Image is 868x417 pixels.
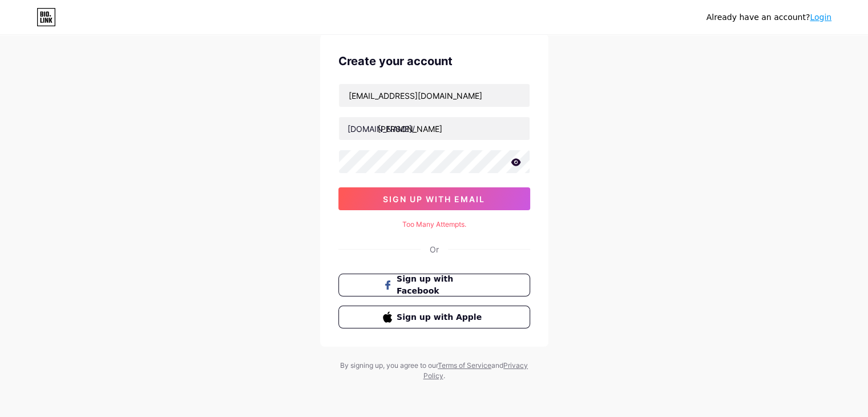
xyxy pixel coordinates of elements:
span: sign up with email [383,194,485,204]
button: Sign up with Facebook [338,274,530,296]
span: Sign up with Apple [397,311,485,323]
button: sign up with email [338,187,530,210]
input: Email [339,84,530,107]
input: username [339,117,530,140]
div: Already have an account? [706,11,831,23]
div: Create your account [338,53,530,70]
div: Or [430,243,439,255]
a: Terms of Service [438,361,491,370]
button: Sign up with Apple [338,306,530,328]
span: Sign up with Facebook [397,273,485,297]
div: Too Many Attempts. [338,219,530,230]
div: By signing up, you agree to our and . [337,360,531,381]
div: [DOMAIN_NAME]/ [348,123,415,135]
a: Login [810,13,831,22]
